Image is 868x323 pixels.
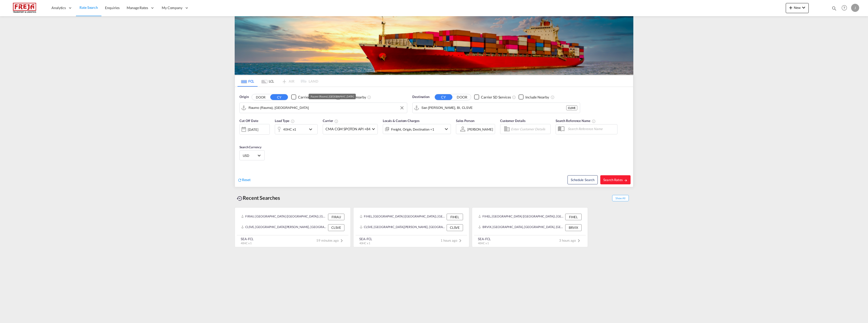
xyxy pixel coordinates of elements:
md-icon: icon-chevron-right [576,238,582,244]
div: FIHEL, Helsinki (Helsingfors), Finland, Northern Europe, Europe [360,214,445,220]
md-checkbox: Checkbox No Ink [291,94,328,100]
recent-search-card: FIHEL, [GEOGRAPHIC_DATA] ([GEOGRAPHIC_DATA]), [GEOGRAPHIC_DATA], [GEOGRAPHIC_DATA], [GEOGRAPHIC_D... [472,207,588,247]
button: CY [435,94,452,100]
md-icon: icon-plus 400-fg [788,5,794,11]
div: SEA-FCL [359,237,372,241]
span: Customer Details [500,119,526,123]
div: J [851,4,859,12]
span: Locals & Custom Charges [383,119,420,123]
md-icon: icon-chevron-right [339,238,345,244]
recent-search-card: FIHEL, [GEOGRAPHIC_DATA] ([GEOGRAPHIC_DATA]), [GEOGRAPHIC_DATA], [GEOGRAPHIC_DATA], [GEOGRAPHIC_D... [353,207,469,247]
button: DOOR [252,94,269,100]
md-icon: icon-magnify [831,6,837,11]
img: LCL+%26+FCL+BACKGROUND.png [235,16,633,75]
div: Help [840,4,851,13]
span: 40HC x 1 [359,241,370,245]
span: Destination [412,94,429,100]
div: Origin DOOR CY Checkbox No InkUnchecked: Search for CY (Container Yard) services for all selected... [235,87,633,187]
button: Clear Input [398,104,406,112]
div: Freight Origin Destination Factory Stuffing [391,126,434,133]
md-icon: The selected Trucker/Carrierwill be displayed in the rate results If the rates are from another f... [334,119,338,123]
div: FIRAU, Raumo (Rauma), Finland, Northern Europe, Europe [241,214,327,220]
input: Search by Port [249,104,404,112]
span: Search Rates [603,178,628,182]
button: DOOR [453,94,471,100]
div: CLSVE, San Vicente, BI, Chile, South America, Americas [360,224,445,231]
md-icon: icon-chevron-down [308,126,316,132]
md-select: Sales Person: Jarkko Lamminpaa [467,126,494,133]
md-icon: icon-backup-restore [237,195,243,202]
div: [PERSON_NAME] [467,127,493,131]
md-tab-item: FCL [237,76,258,87]
md-icon: icon-chevron-right [457,238,463,244]
md-icon: icon-arrow-right [624,179,628,182]
md-select: Select Currency: $ USDUnited States Dollar [242,152,262,159]
div: SEA-FCL [241,237,254,241]
md-checkbox: Checkbox No Ink [336,94,366,100]
md-pagination-wrapper: Use the left and right arrow keys to navigate between tabs [237,76,318,87]
md-icon: Unchecked: Search for CY (Container Yard) services for all selected carriers.Checked : Search for... [512,95,516,99]
span: Cut Off Date [239,119,258,123]
div: 40HC x1 [283,126,296,133]
div: Include Nearby [525,95,549,100]
span: New [788,6,807,10]
span: Search Currency [239,145,261,149]
span: 3 hours ago [559,238,582,242]
input: Enter Customer Details [511,125,549,133]
input: Search Reference Name [565,125,617,133]
span: 40HC x 1 [241,241,252,245]
div: [DATE] [248,127,258,132]
img: 586607c025bf11f083711d99603023e7.png [8,2,42,14]
div: CLSVE [328,224,344,231]
div: SEA-FCL [478,237,491,241]
div: CLSVE [566,105,577,110]
button: icon-plus 400-fgNewicon-chevron-down [786,3,809,13]
div: Freight Origin Destination Factory Stuffingicon-chevron-down [383,124,451,134]
md-icon: Unchecked: Ignores neighbouring ports when fetching rates.Checked : Includes neighbouring ports w... [367,95,371,99]
button: Search Ratesicon-arrow-right [600,175,631,184]
div: icon-magnify [831,6,837,13]
span: My Company [162,5,182,10]
div: BRVIX, Vitoria, Brazil, South America, Americas [478,224,564,231]
div: Recent Searches [235,192,282,204]
span: Manage Rates [127,5,148,10]
span: Rate Search [79,5,98,10]
div: Raumo (Rauma), [GEOGRAPHIC_DATA] [311,94,354,99]
span: Analytics [51,5,66,10]
div: CLSVE, San Vicente, BI, Chile, South America, Americas [241,224,327,231]
md-checkbox: Checkbox No Ink [474,94,511,100]
md-input-container: Raumo (Rauma), FIRAU [240,103,407,113]
span: Load Type [275,119,295,123]
span: Help [840,4,849,12]
md-icon: icon-chevron-down [801,5,807,11]
span: 59 minutes ago [316,238,345,242]
md-input-container: San Vicente, BI, CLSVE [413,103,580,113]
div: icon-refreshReset [237,177,251,183]
span: CMA CGM SPOTON API +84 [325,127,370,132]
md-datepicker: Select [239,134,243,141]
div: Carrier SD Services [481,95,511,100]
button: Note: By default Schedule search will only considerorigin ports, destination ports and cut off da... [567,175,598,184]
md-tab-item: LCL [258,76,278,87]
span: Show All [612,195,629,201]
span: Sales Person [456,119,474,123]
div: FIHEL [447,214,463,220]
md-checkbox: Checkbox No Ink [519,94,549,100]
button: CY [270,94,288,100]
md-icon: icon-information-outline [291,119,295,123]
div: 40HC x1icon-chevron-down [275,124,318,134]
div: [DATE] [239,124,270,135]
div: BRVIX [565,224,582,231]
span: Reset [242,178,251,182]
md-icon: icon-chevron-down [443,126,449,132]
span: 40HC x 1 [478,241,489,245]
recent-search-card: FIRAU, [GEOGRAPHIC_DATA] ([GEOGRAPHIC_DATA]), [GEOGRAPHIC_DATA], [GEOGRAPHIC_DATA], [GEOGRAPHIC_D... [235,207,351,247]
span: Enquiries [105,6,120,10]
span: Carrier [323,119,338,123]
md-icon: icon-refresh [237,178,242,182]
span: 1 hours ago [441,238,463,242]
div: FIRAU [328,214,344,220]
md-icon: Your search will be saved by the below given name [592,119,596,123]
span: Search Reference Name [556,119,596,123]
span: Origin [239,94,249,100]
